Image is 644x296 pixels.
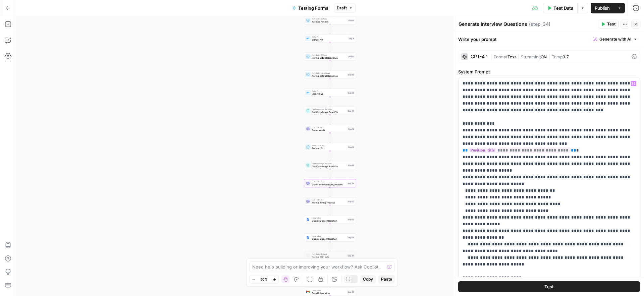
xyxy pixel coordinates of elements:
[312,144,346,147] span: Write Liquid Text
[312,162,346,165] span: Get Knowledge Base File
[490,53,494,60] span: |
[595,5,610,11] span: Publish
[312,165,346,168] span: Get Knowledge Base File
[591,3,614,13] button: Publish
[521,54,541,59] span: Streaming
[312,74,346,77] span: Format SR Call Response
[330,115,331,125] g: Edge from step_40 to step_15
[304,197,356,205] div: LLM · GPT-4.1Format Hiring ProcessStep 37
[516,53,521,60] span: |
[312,54,346,56] span: Run Code · Python
[312,128,346,132] span: Generate JD
[304,89,356,97] div: Call APIJR API CallStep 36
[458,68,640,75] label: System Prompt
[330,278,331,288] g: Edge from step_48 to step_45
[304,288,356,296] div: IntegrationGmail IntegrationStep 45
[330,133,331,143] g: Edge from step_15 to step_16
[529,21,550,27] span: ( step_34 )
[312,20,346,23] span: Validate Access
[312,92,346,96] span: JR API Call
[330,61,331,70] g: Edge from step_17 to step_55
[347,164,355,167] div: Step 33
[304,161,356,169] div: Get Knowledge Base FileGet Knowledge Base FileStep 33
[541,54,547,59] span: ON
[304,179,356,187] div: LLM · GPT-4.1Generate Interview QuestionsStep 34
[347,254,355,257] div: Step 47
[304,107,356,115] div: Get Knowledge Base FileGet Knowledge Base FileStep 40
[330,79,331,88] g: Edge from step_55 to step_36
[347,109,355,112] div: Step 40
[347,236,355,239] div: Step 41
[458,281,640,292] button: Test
[312,180,346,183] span: LLM · GPT-4.1
[312,108,346,111] span: Get Knowledge Base File
[347,73,355,76] div: Step 55
[312,253,346,255] span: Run Code · Python
[312,126,346,129] span: LLM · GPT-4.1
[312,235,346,237] span: Integration
[304,71,356,79] div: Run Code · JavaScriptFormat SR Call ResponseStep 55
[330,187,331,197] g: Edge from step_34 to step_37
[378,275,395,284] button: Paste
[454,32,644,46] div: Write your prompt
[312,198,346,201] span: LLM · GPT-4.1
[381,276,392,282] span: Paste
[304,125,356,133] div: LLM · GPT-4.1Generate JDStep 15
[330,151,331,161] g: Edge from step_16 to step_33
[330,242,331,251] g: Edge from step_41 to step_47
[312,255,346,258] span: Format PDF Data
[304,216,356,224] div: IntegrationGoogle Docs IntegrationStep 32
[599,36,631,42] span: Generate with AI
[552,54,562,59] span: Temp
[494,54,507,59] span: Format
[348,37,355,40] div: Step 4
[312,90,346,93] span: Call API
[347,19,355,22] div: Step 12
[543,3,577,13] button: Test Data
[312,291,346,295] span: Gmail Integration
[304,143,356,151] div: Write Liquid TextFormat JDStep 16
[330,169,331,179] g: Edge from step_33 to step_34
[360,275,376,284] button: Copy
[260,277,268,282] span: 50%
[312,72,346,74] span: Run Code · JavaScript
[288,3,332,13] button: Testing Forms
[330,97,331,107] g: Edge from step_36 to step_40
[312,201,346,204] span: Format Hiring Process
[507,54,516,59] span: Text
[312,219,346,222] span: Google Docs Integration
[347,218,355,221] div: Step 32
[347,182,355,185] div: Step 34
[312,289,346,292] span: Integration
[306,290,310,294] img: gmail%20(1).png
[304,53,356,61] div: Run Code · PythonFormat SR Call ResponseStep 17
[330,43,331,52] g: Edge from step_4 to step_17
[471,54,488,59] div: GPT-4.1
[304,16,356,24] div: Run Code · PythonValidate AccessStep 12
[304,35,356,43] div: Call APISR Call APIStep 4
[544,283,554,290] span: Test
[312,17,346,20] span: Run Code · Python
[591,35,640,44] button: Generate with AI
[304,234,356,242] div: IntegrationGoogle Docs IntegrationStep 41
[312,36,347,38] span: Call API
[330,205,331,215] g: Edge from step_37 to step_32
[304,252,356,260] div: Run Code · PythonFormat PDF DataStep 47
[547,53,552,60] span: |
[312,237,346,240] span: Google Docs Integration
[598,20,619,28] button: Test
[312,38,347,41] span: SR Call API
[607,21,615,27] span: Test
[337,5,347,11] span: Draft
[312,183,346,186] span: Generate Interview Questions
[562,54,569,59] span: 0.7
[459,21,527,27] textarea: Generate Interview Questions
[306,218,310,221] img: Instagram%20post%20-%201%201.png
[347,127,355,130] div: Step 15
[347,200,355,203] div: Step 37
[347,290,355,293] div: Step 45
[347,145,355,149] div: Step 16
[312,146,346,150] span: Format JD
[347,91,355,94] div: Step 36
[334,4,356,12] button: Draft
